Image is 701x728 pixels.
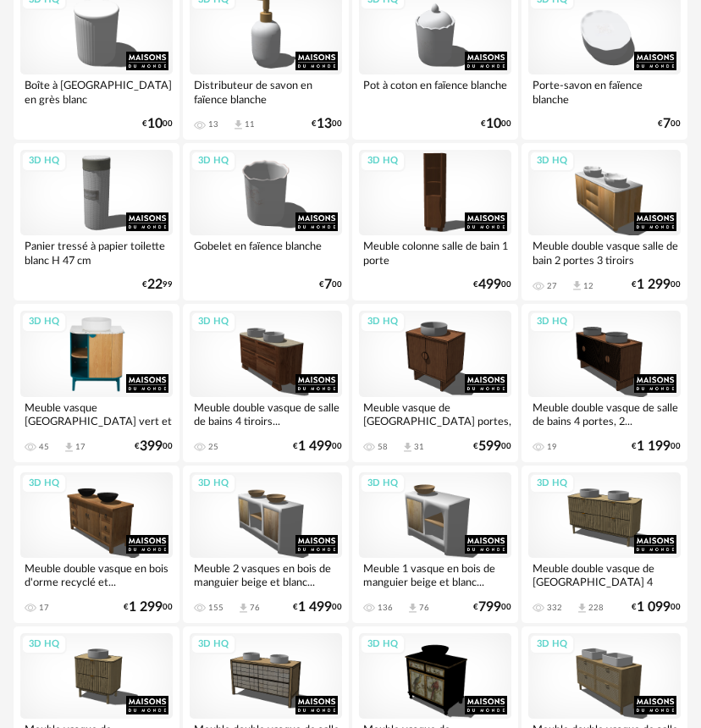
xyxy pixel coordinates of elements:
[359,397,511,431] div: Meuble vasque de [GEOGRAPHIC_DATA] portes, 1 étagère...
[183,304,349,461] a: 3D HQ Meuble double vasque de salle de bains 4 tiroirs... 25 €1 49900
[529,634,575,655] div: 3D HQ
[208,603,224,613] div: 155
[190,397,342,431] div: Meuble double vasque de salle de bains 4 tiroirs...
[637,602,671,613] span: 1 099
[183,143,349,301] a: 3D HQ Gobelet en faïence blanche €700
[319,279,342,290] div: € 00
[378,603,393,613] div: 136
[359,558,511,592] div: Meuble 1 vasque en bois de manguier beige et blanc...
[522,466,687,623] a: 3D HQ Meuble double vasque de [GEOGRAPHIC_DATA] 4 tiroirs 332 Download icon 228 €1 09900
[245,119,255,130] div: 11
[473,441,511,452] div: € 00
[208,119,218,130] div: 13
[473,602,511,613] div: € 00
[352,304,518,461] a: 3D HQ Meuble vasque de [GEOGRAPHIC_DATA] portes, 1 étagère... 58 Download icon 31 €59900
[135,441,173,452] div: € 00
[528,235,681,269] div: Meuble double vasque salle de bain 2 portes 3 tiroirs
[583,281,593,291] div: 12
[237,602,250,615] span: Download icon
[528,558,681,592] div: Meuble double vasque de [GEOGRAPHIC_DATA] 4 tiroirs
[190,558,342,592] div: Meuble 2 vasques en bois de manguier beige et blanc...
[63,441,75,454] span: Download icon
[20,397,173,431] div: Meuble vasque [GEOGRAPHIC_DATA] vert et plan en terrazzo
[39,442,49,452] div: 45
[478,279,501,290] span: 499
[142,119,173,130] div: € 00
[632,279,681,290] div: € 00
[14,143,179,301] a: 3D HQ Panier tressé à papier toilette blanc H 47 cm €2299
[293,602,342,613] div: € 00
[352,143,518,301] a: 3D HQ Meuble colonne salle de bain 1 porte €49900
[298,602,332,613] span: 1 499
[21,312,67,333] div: 3D HQ
[359,74,511,108] div: Pot à coton en faïence blanche
[419,603,429,613] div: 76
[190,312,236,333] div: 3D HQ
[528,397,681,431] div: Meuble double vasque de salle de bains 4 portes, 2...
[637,441,671,452] span: 1 199
[21,151,67,172] div: 3D HQ
[208,442,218,452] div: 25
[124,602,173,613] div: € 00
[190,634,236,655] div: 3D HQ
[632,441,681,452] div: € 00
[183,466,349,623] a: 3D HQ Meuble 2 vasques en bois de manguier beige et blanc... 155 Download icon 76 €1 49900
[522,304,687,461] a: 3D HQ Meuble double vasque de salle de bains 4 portes, 2... 19 €1 19900
[20,558,173,592] div: Meuble double vasque en bois d'orme recyclé et...
[547,442,557,452] div: 19
[142,279,173,290] div: € 99
[571,279,583,292] span: Download icon
[14,466,179,623] a: 3D HQ Meuble double vasque en bois d'orme recyclé et... 17 €1 29900
[632,602,681,613] div: € 00
[478,441,501,452] span: 599
[658,119,681,130] div: € 00
[529,312,575,333] div: 3D HQ
[478,602,501,613] span: 799
[360,151,406,172] div: 3D HQ
[190,74,342,108] div: Distributeur de savon en faïence blanche
[414,442,424,452] div: 31
[293,441,342,452] div: € 00
[21,634,67,655] div: 3D HQ
[547,603,562,613] div: 332
[190,235,342,269] div: Gobelet en faïence blanche
[637,279,671,290] span: 1 299
[522,143,687,301] a: 3D HQ Meuble double vasque salle de bain 2 portes 3 tiroirs 27 Download icon 12 €1 29900
[317,119,332,130] span: 13
[232,119,245,131] span: Download icon
[576,602,588,615] span: Download icon
[298,441,332,452] span: 1 499
[20,235,173,269] div: Panier tressé à papier toilette blanc H 47 cm
[359,235,511,269] div: Meuble colonne salle de bain 1 porte
[250,603,260,613] div: 76
[406,602,419,615] span: Download icon
[401,441,414,454] span: Download icon
[20,74,173,108] div: Boîte à [GEOGRAPHIC_DATA] en grès blanc
[547,281,557,291] div: 27
[486,119,501,130] span: 10
[352,466,518,623] a: 3D HQ Meuble 1 vasque en bois de manguier beige et blanc... 136 Download icon 76 €79900
[378,442,388,452] div: 58
[190,151,236,172] div: 3D HQ
[481,119,511,130] div: € 00
[147,119,163,130] span: 10
[473,279,511,290] div: € 00
[312,119,342,130] div: € 00
[663,119,671,130] span: 7
[14,304,179,461] a: 3D HQ Meuble vasque [GEOGRAPHIC_DATA] vert et plan en terrazzo 45 Download icon 17 €39900
[588,603,604,613] div: 228
[140,441,163,452] span: 399
[129,602,163,613] span: 1 299
[39,603,49,613] div: 17
[324,279,332,290] span: 7
[529,151,575,172] div: 3D HQ
[528,74,681,108] div: Porte-savon en faïence blanche
[190,473,236,494] div: 3D HQ
[147,279,163,290] span: 22
[360,634,406,655] div: 3D HQ
[360,473,406,494] div: 3D HQ
[75,442,86,452] div: 17
[360,312,406,333] div: 3D HQ
[529,473,575,494] div: 3D HQ
[21,473,67,494] div: 3D HQ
